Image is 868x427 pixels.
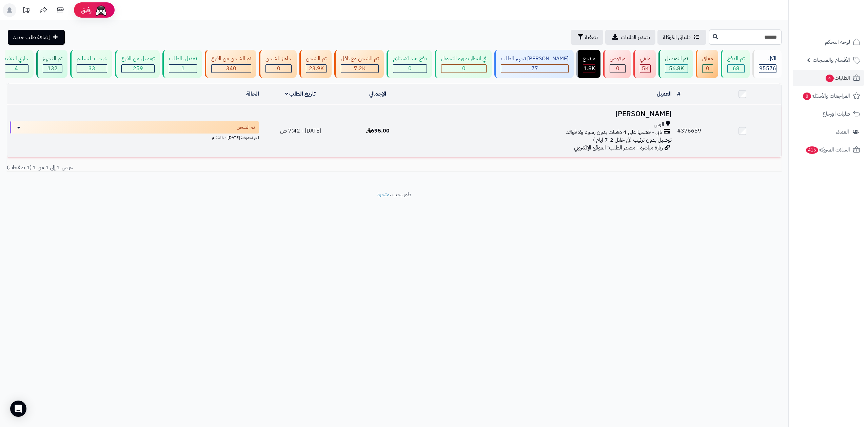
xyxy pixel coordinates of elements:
[81,6,92,14] span: رفيق
[665,65,688,73] div: 56761
[825,73,850,83] span: الطلبات
[642,64,649,73] span: 5K
[825,37,850,47] span: لوحة التحكم
[823,109,850,119] span: طلبات الإرجاع
[462,64,466,73] span: 0
[114,50,161,78] a: توصيل من الفرع 259
[280,127,321,135] span: [DATE] - 7:42 ص
[733,64,739,73] span: 68
[585,33,598,41] span: تصفية
[10,134,259,141] div: اخر تحديث: [DATE] - 2:26 م
[266,65,291,73] div: 0
[354,64,366,73] span: 7.2K
[825,74,834,82] span: 4
[583,65,595,73] div: 1816
[702,55,713,63] div: معلق
[727,55,745,63] div: تم الدفع
[309,64,324,73] span: 23.9K
[610,65,625,73] div: 0
[77,65,107,73] div: 33
[706,64,709,73] span: 0
[593,136,672,144] span: توصيل بدون تركيب (في خلال 2-7 ايام )
[393,65,427,73] div: 0
[793,34,864,50] a: لوحة التحكم
[803,92,811,100] span: 8
[501,65,568,73] div: 77
[793,142,864,158] a: السلات المتروكة416
[657,50,694,78] a: تم التوصيل 56.8K
[237,124,255,131] span: تم الشحن
[366,127,390,135] span: 695.00
[574,144,663,152] span: زيارة مباشرة - مصدر الطلب: الموقع الإلكتروني
[212,65,251,73] div: 340
[433,50,493,78] a: في انتظار صورة التحويل 0
[4,55,28,63] div: جاري التنفيذ
[341,55,379,63] div: تم الشحن مع ناقل
[531,64,538,73] span: 77
[77,55,107,63] div: خرجت للتسليم
[571,30,603,45] button: تصفية
[677,127,701,135] a: #376659
[583,55,595,63] div: مرتجع
[246,90,259,98] a: الحالة
[169,55,197,63] div: تعديل بالطلب
[15,64,18,73] span: 4
[18,3,35,19] a: تحديثات المنصة
[43,55,62,63] div: تم التجهيز
[719,50,751,78] a: تم الدفع 68
[441,65,486,73] div: 0
[4,65,28,73] div: 4
[802,91,850,101] span: المراجعات والأسئلة
[419,110,671,118] h3: [PERSON_NAME]
[640,65,650,73] div: 4985
[605,30,655,45] a: تصدير الطلبات
[333,50,385,78] a: تم الشحن مع ناقل 7.2K
[69,50,114,78] a: خرجت للتسليم 33
[566,128,662,136] span: تابي - قسّمها على 4 دفعات بدون رسوم ولا فوائد
[265,55,292,63] div: جاهز للشحن
[793,88,864,104] a: المراجعات والأسئلة8
[35,50,69,78] a: تم التجهيز 132
[759,55,776,63] div: الكل
[657,30,706,45] a: طلباتي المُوكلة
[616,64,619,73] span: 0
[2,164,394,171] div: عرض 1 إلى 1 من 1 (1 صفحات)
[121,55,155,63] div: توصيل من الفرع
[226,64,236,73] span: 340
[385,50,433,78] a: دفع عند الاستلام 0
[122,65,154,73] div: 259
[805,145,850,155] span: السلات المتروكة
[285,90,316,98] a: تاريخ الطلب
[610,55,626,63] div: مرفوض
[602,50,632,78] a: مرفوض 0
[793,70,864,86] a: الطلبات4
[441,55,487,63] div: في انتظار صورة التحويل
[169,65,197,73] div: 1
[43,65,62,73] div: 132
[306,65,326,73] div: 23877
[493,50,575,78] a: [PERSON_NAME] تجهيز الطلب 77
[341,65,378,73] div: 7223
[759,64,776,73] span: 95576
[10,401,26,417] div: Open Intercom Messenger
[669,64,684,73] span: 56.8K
[584,64,595,73] span: 1.8K
[677,127,681,135] span: #
[8,30,65,45] a: إضافة طلب جديد
[836,127,849,137] span: العملاء
[793,106,864,122] a: طلبات الإرجاع
[640,55,651,63] div: ملغي
[703,65,713,73] div: 0
[751,50,783,78] a: الكل95576
[501,55,569,63] div: [PERSON_NAME] تجهيز الطلب
[47,64,58,73] span: 132
[258,50,298,78] a: جاهز للشحن 0
[377,190,390,199] a: متجرة
[657,90,672,98] a: العميل
[813,55,850,65] span: الأقسام والمنتجات
[94,3,108,17] img: ai-face.png
[298,50,333,78] a: تم الشحن 23.9K
[806,146,818,154] span: 416
[822,14,862,28] img: logo-2.png
[369,90,386,98] a: الإجمالي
